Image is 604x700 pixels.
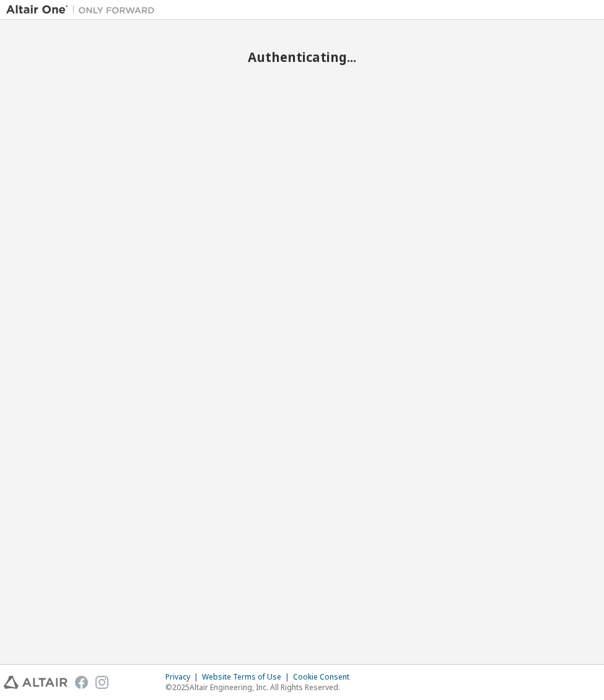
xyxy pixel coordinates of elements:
[202,672,293,682] div: Website Terms of Use
[6,4,161,16] img: Altair One
[165,672,202,682] div: Privacy
[4,676,68,689] img: altair_logo.svg
[293,672,357,682] div: Cookie Consent
[6,49,598,65] h2: Authenticating...
[95,676,108,689] img: instagram.svg
[165,682,357,693] p: © 2025 Altair Engineering, Inc. All Rights Reserved.
[75,676,88,689] img: facebook.svg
